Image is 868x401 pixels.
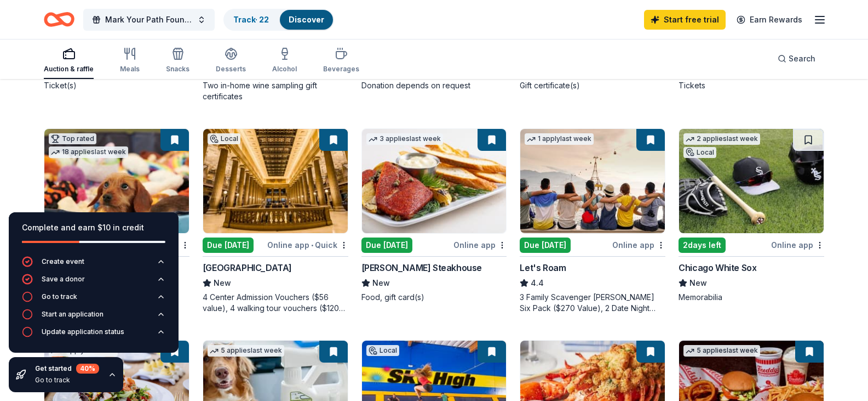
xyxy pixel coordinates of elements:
[120,65,140,74] div: Meals
[166,43,189,79] button: Snacks
[42,292,77,301] div: Go to track
[730,10,809,30] a: Earn Rewards
[520,129,665,233] img: Image for Let's Roam
[44,80,189,91] div: Ticket(s)
[203,292,348,314] div: 4 Center Admission Vouchers ($56 value), 4 walking tour vouchers ($120 value, includes Center Adm...
[789,52,815,65] span: Search
[223,9,334,31] button: Track· 22Discover
[679,261,756,274] div: Chicago White Sox
[120,43,140,79] button: Meals
[372,276,390,290] span: New
[35,364,99,374] div: Get started
[83,9,215,31] button: Mark Your Path Foundation Inaugural Golf Outing
[272,65,297,74] div: Alcohol
[520,80,665,91] div: Gift certificate(s)
[361,238,412,253] div: Due [DATE]
[42,327,124,336] div: Update application status
[214,276,231,290] span: New
[44,43,94,79] button: Auction & raffle
[22,221,165,234] div: Complete and earn $10 in credit
[361,261,482,274] div: [PERSON_NAME] Steakhouse
[22,309,165,326] button: Start an application
[361,80,507,91] div: Donation depends on request
[311,241,313,250] span: •
[679,128,824,303] a: Image for Chicago White Sox2 applieslast weekLocal2days leftOnline appChicago White SoxNewMemorab...
[22,291,165,309] button: Go to track
[525,133,594,145] div: 1 apply last week
[267,238,348,252] div: Online app Quick
[203,128,348,314] a: Image for Chicago Architecture CenterLocalDue [DATE]Online app•Quick[GEOGRAPHIC_DATA]New4 Center ...
[769,48,824,70] button: Search
[683,133,760,145] div: 2 applies last week
[166,65,189,74] div: Snacks
[203,261,292,274] div: [GEOGRAPHIC_DATA]
[679,80,824,91] div: Tickets
[520,261,566,274] div: Let's Roam
[366,133,443,145] div: 3 applies last week
[272,43,297,79] button: Alcohol
[520,292,665,314] div: 3 Family Scavenger [PERSON_NAME] Six Pack ($270 Value), 2 Date Night Scavenger [PERSON_NAME] Two ...
[44,65,94,74] div: Auction & raffle
[323,43,359,79] button: Beverages
[49,146,128,158] div: 18 applies last week
[42,257,84,266] div: Create event
[44,129,189,233] img: Image for BarkBox
[216,65,246,74] div: Desserts
[44,7,74,32] a: Home
[42,310,104,319] div: Start an application
[105,13,193,26] span: Mark Your Path Foundation Inaugural Golf Outing
[679,238,726,253] div: 2 days left
[289,15,324,24] a: Discover
[42,275,85,284] div: Save a donor
[531,276,544,290] span: 4.4
[44,128,189,303] a: Image for BarkBoxTop rated18 applieslast weekDue [DATE]Online app•QuickBarkBox5.0Dog toy(s), dog ...
[612,238,665,252] div: Online app
[679,292,824,303] div: Memorabilia
[233,15,269,24] a: Track· 22
[361,292,507,303] div: Food, gift card(s)
[361,128,507,303] a: Image for Perry's Steakhouse3 applieslast weekDue [DATE]Online app[PERSON_NAME] SteakhouseNewFood...
[683,345,760,357] div: 5 applies last week
[203,238,254,253] div: Due [DATE]
[22,326,165,344] button: Update application status
[76,364,99,374] div: 40 %
[208,345,284,357] div: 5 applies last week
[644,10,726,30] a: Start free trial
[362,129,507,233] img: Image for Perry's Steakhouse
[679,129,824,233] img: Image for Chicago White Sox
[49,133,96,144] div: Top rated
[323,65,359,74] div: Beverages
[683,147,716,158] div: Local
[22,274,165,291] button: Save a donor
[771,238,824,252] div: Online app
[366,345,399,356] div: Local
[35,376,99,385] div: Go to track
[203,80,348,102] div: Two in-home wine sampling gift certificates
[453,238,507,252] div: Online app
[208,133,240,144] div: Local
[216,43,246,79] button: Desserts
[689,276,707,290] span: New
[203,129,348,233] img: Image for Chicago Architecture Center
[520,238,571,253] div: Due [DATE]
[22,256,165,274] button: Create event
[520,128,665,314] a: Image for Let's Roam1 applylast weekDue [DATE]Online appLet's Roam4.43 Family Scavenger [PERSON_N...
